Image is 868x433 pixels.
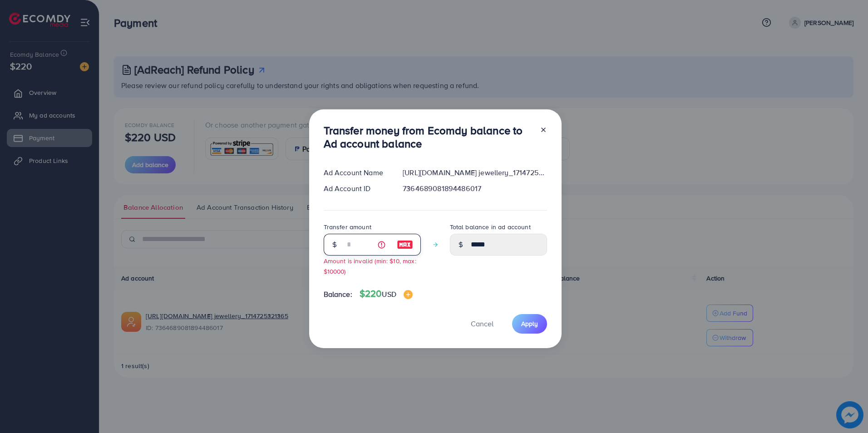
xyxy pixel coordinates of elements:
small: Amount is invalid (min: $10, max: $10000) [324,256,416,276]
button: Apply [512,314,547,334]
button: Cancel [459,314,505,334]
img: image [404,290,413,299]
div: 7364689081894486017 [395,183,554,194]
h4: $220 [360,288,413,300]
label: Transfer amount [324,222,371,231]
span: USD [382,289,396,299]
h3: Transfer money from Ecomdy balance to Ad account balance [324,124,533,150]
div: Ad Account ID [316,183,396,194]
img: image [397,239,413,250]
span: Apply [521,319,538,328]
span: Balance: [324,289,352,300]
div: [URL][DOMAIN_NAME] jewellery_1714725321365 [395,167,554,178]
span: Cancel [471,319,493,329]
div: Ad Account Name [316,167,396,178]
label: Total balance in ad account [450,222,531,231]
